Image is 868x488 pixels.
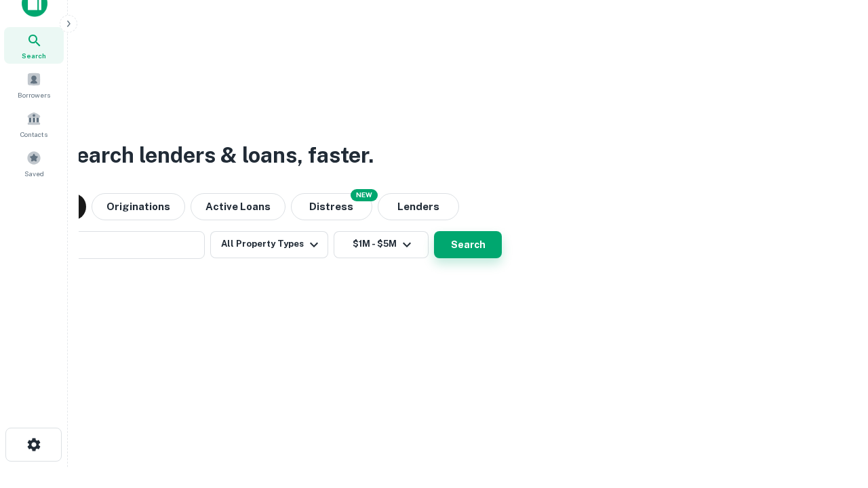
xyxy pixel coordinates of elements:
[62,139,374,171] h3: Search lenders & loans, faster.
[24,168,44,179] span: Saved
[210,231,328,258] button: All Property Types
[20,129,47,140] span: Contacts
[22,50,46,61] span: Search
[291,193,372,220] button: Search distressed loans with lien and other non-mortgage details.
[434,231,502,258] button: Search
[351,189,378,201] div: NEW
[4,66,64,103] a: Borrowers
[4,106,64,142] a: Contacts
[4,145,64,182] a: Saved
[191,193,285,220] button: Active Loans
[334,231,429,258] button: $1M - $5M
[4,27,64,64] a: Search
[378,193,459,220] button: Lenders
[92,193,185,220] button: Originations
[800,380,868,445] iframe: Chat Widget
[18,89,50,100] span: Borrowers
